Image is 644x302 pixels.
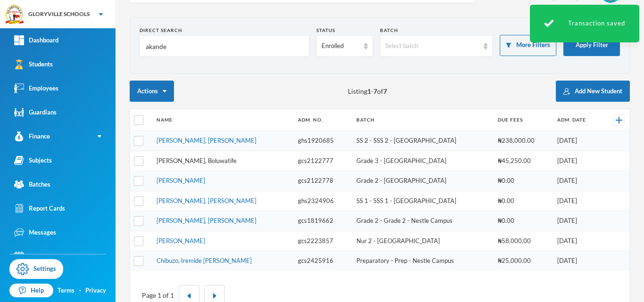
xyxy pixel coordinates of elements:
[352,231,493,251] td: Nur 2 - [GEOGRAPHIC_DATA]
[352,171,493,191] td: Grade 2 - [GEOGRAPHIC_DATA]
[79,286,81,295] div: ·
[352,109,493,131] th: Batch
[9,259,63,279] a: Settings
[616,117,622,123] img: +
[157,177,205,184] a: [PERSON_NAME]
[157,157,237,164] a: [PERSON_NAME], Boluwatife
[493,191,553,211] td: ₦0.00
[14,204,65,213] div: Report Cards
[14,228,56,237] div: Messages
[380,27,493,34] div: Batch
[383,87,387,95] b: 7
[293,211,352,231] td: gcs1819662
[352,191,493,211] td: SS 1 - SSS 1 - [GEOGRAPHIC_DATA]
[28,10,90,18] div: GLORYVILLE SCHOOLS
[530,5,639,42] div: Transaction saved
[145,36,304,57] input: Name, Admin No, Phone number, Email Address
[352,211,493,231] td: Grade 2 - Grade 2 - Nestle Campus
[58,286,74,295] a: Terms
[385,41,479,51] div: Select batch
[493,251,553,271] td: ₦25,000.00
[367,87,371,95] b: 1
[553,251,602,271] td: [DATE]
[493,131,553,151] td: ₦238,000.00
[9,284,53,298] a: Help
[348,86,387,96] span: Listing - of
[293,191,352,211] td: ghs2324906
[493,211,553,231] td: ₦0.00
[553,131,602,151] td: [DATE]
[157,197,256,204] a: [PERSON_NAME], [PERSON_NAME]
[293,109,352,131] th: Adm. No.
[563,35,620,56] button: Apply Filter
[556,81,630,102] button: Add New Student
[14,107,57,117] div: Guardians
[553,171,602,191] td: [DATE]
[553,151,602,171] td: [DATE]
[373,87,377,95] b: 7
[293,171,352,191] td: gcs2122778
[293,151,352,171] td: gcs2122777
[14,180,50,189] div: Batches
[553,211,602,231] td: [DATE]
[493,109,553,131] th: Due Fees
[157,137,256,144] a: [PERSON_NAME], [PERSON_NAME]
[14,35,58,45] div: Dashboard
[14,252,47,261] div: Events
[157,237,205,245] a: [PERSON_NAME]
[14,83,58,93] div: Employees
[14,59,53,69] div: Students
[352,151,493,171] td: Grade 3 - [GEOGRAPHIC_DATA]
[152,109,293,131] th: Name
[293,251,352,271] td: gcs2425916
[553,109,602,131] th: Adm. Date
[322,41,359,51] div: Enrolled
[85,286,106,295] a: Privacy
[157,257,252,264] a: Chibuzo, Iremide [PERSON_NAME]
[130,81,174,102] button: Actions
[553,231,602,251] td: [DATE]
[352,251,493,271] td: Preparatory - Prep - Nestle Campus
[157,217,256,224] a: [PERSON_NAME], [PERSON_NAME]
[500,35,556,56] button: More Filters
[493,231,553,251] td: ₦58,000.00
[14,155,52,165] div: Subjects
[352,131,493,151] td: SS 2 - SSS 2 - [GEOGRAPHIC_DATA]
[14,131,50,141] div: Finance
[493,171,553,191] td: ₦0.00
[140,27,309,34] div: Direct Search
[293,231,352,251] td: gcs2223857
[142,290,174,300] div: Page 1 of 1
[5,5,24,24] img: logo
[293,131,352,151] td: ghs1920685
[493,151,553,171] td: ₦45,250.00
[553,191,602,211] td: [DATE]
[316,27,373,34] div: Status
